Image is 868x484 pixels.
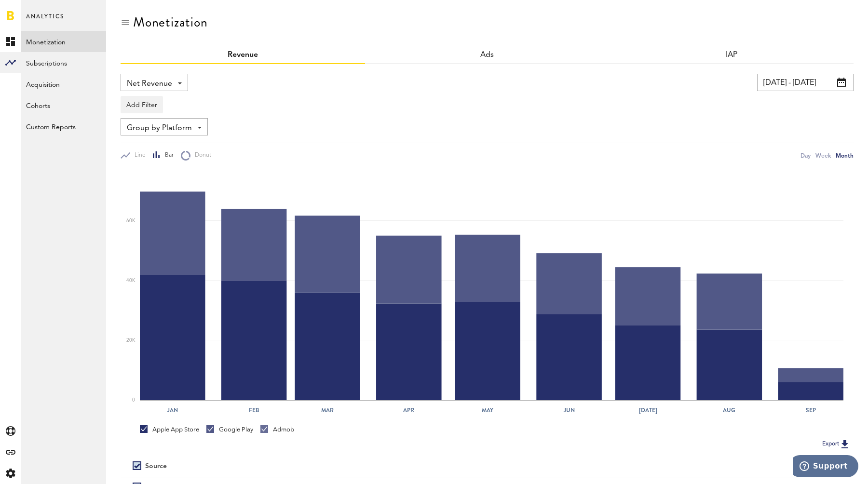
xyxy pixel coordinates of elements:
a: Ads [480,51,494,59]
text: Jun [563,406,575,415]
span: Donut [190,151,211,160]
div: Apple App Store [140,425,199,434]
text: 60K [126,218,136,223]
a: IAP [726,51,737,59]
div: Period total [499,462,841,471]
div: Google Play [206,425,253,434]
a: Custom Reports [21,116,106,137]
div: Source [145,462,167,471]
a: Subscriptions [21,52,106,73]
text: Apr [403,406,414,415]
div: Monetization [133,14,208,30]
img: Export [839,438,851,450]
a: Cohorts [21,94,106,116]
text: Jan [167,406,178,415]
div: Day [800,150,811,161]
button: Add Filter [121,96,163,113]
text: 0 [132,398,135,403]
span: Line [130,151,146,160]
a: Acquisition [21,73,106,94]
div: Admob [260,425,294,434]
div: Month [836,150,854,161]
button: Export [819,438,854,450]
text: Mar [321,406,334,415]
text: Feb [249,406,259,415]
text: May [482,406,494,415]
text: 40K [126,278,136,283]
text: 20K [126,338,136,343]
span: Analytics [26,11,64,31]
div: Week [815,150,831,161]
iframe: Opens a widget where you can find more information [793,455,858,479]
span: Group by Platform [127,120,192,136]
text: Aug [722,406,735,415]
text: [DATE] [639,406,657,415]
span: Net Revenue [127,76,172,92]
a: Monetization [21,31,106,52]
text: Sep [806,406,816,415]
a: Revenue [228,51,258,59]
span: Bar [161,151,174,160]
